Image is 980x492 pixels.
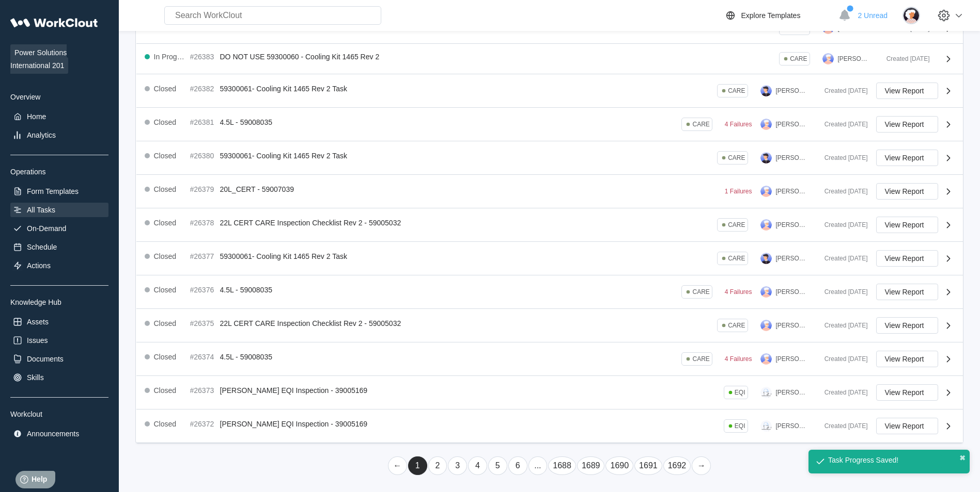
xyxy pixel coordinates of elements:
[728,221,745,228] div: CARE
[220,85,347,93] span: 59300061- Cooling Kit 1465 Rev 2 Task
[136,44,963,74] a: In Progress#26383DO NOT USE 59300060 - Cooling Kit 1465 Rev 2CARE[PERSON_NAME]Created [DATE]
[190,353,216,361] div: #26374
[220,53,380,61] span: DO NOT USE 59300060 - Cooling Kit 1465 Rev 2
[816,121,868,128] div: Created [DATE]
[816,188,868,195] div: Created [DATE]
[816,154,868,161] div: Created [DATE]
[876,183,938,200] button: View Report
[136,108,963,141] a: Closed#263814.5L - 59008035CARE4 Failures[PERSON_NAME]Created [DATE]View Report
[822,53,834,64] img: user-3.png
[136,175,963,208] a: Closed#2637920L_CERT - 590070391 Failures[PERSON_NAME]Created [DATE]View Report
[408,456,427,475] a: Page 1 is your current page
[27,206,55,214] div: All Tasks
[220,252,347,260] span: 59300061- Cooling Kit 1465 Rev 2 Task
[876,250,938,267] button: View Report
[10,203,108,217] a: All Tasks
[154,420,177,428] div: Closed
[154,185,177,193] div: Closed
[885,255,924,262] span: View Report
[776,422,808,430] div: [PERSON_NAME]
[959,454,966,462] button: close
[876,317,938,334] button: View Report
[10,258,108,273] a: Actions
[27,373,44,382] div: Skills
[878,55,930,62] div: Created [DATE]
[634,456,662,475] a: Page 1691
[828,456,898,464] div: Task Progress Saved!
[776,389,808,396] div: [PERSON_NAME]
[220,353,272,361] span: 4.5L - 59008035
[10,410,108,418] div: Workclout
[790,55,807,62] div: CARE
[760,85,772,96] img: user-5.png
[27,430,79,438] div: Announcements
[154,252,177,260] div: Closed
[692,456,711,475] a: Next page
[136,74,963,108] a: Closed#2638259300061- Cooling Kit 1465 Rev 2 TaskCARE[PERSON_NAME]Created [DATE]View Report
[27,224,66,233] div: On-Demand
[136,275,963,309] a: Closed#263764.5L - 59008035CARE4 Failures[PERSON_NAME]Created [DATE]View Report
[190,53,216,61] div: #26383
[27,261,51,270] div: Actions
[725,288,752,296] div: 4 Failures
[27,187,79,195] div: Form Templates
[741,11,800,20] div: Explore Templates
[10,298,108,306] div: Knowledge Hub
[10,109,108,124] a: Home
[760,320,772,331] img: user-3.png
[760,353,772,365] img: user-3.png
[885,355,924,363] span: View Report
[220,286,272,294] span: 4.5L - 59008035
[220,185,294,193] span: 20L_CERT - 59007039
[136,309,963,342] a: Closed#2637522L CERT CARE Inspection Checklist Rev 2 - 59005032CARE[PERSON_NAME]Created [DATE]Vie...
[735,389,745,396] div: EQI
[776,221,808,228] div: [PERSON_NAME]
[692,121,709,128] div: CARE
[760,219,772,231] img: user-3.png
[190,252,216,260] div: #26377
[164,6,381,25] input: Search WorkClout
[508,456,527,475] a: Page 6
[136,141,963,175] a: Closed#2638059300061- Cooling Kit 1465 Rev 2 TaskCARE[PERSON_NAME]Created [DATE]View Report
[838,55,870,62] div: [PERSON_NAME]
[136,376,963,409] a: Closed#26373[PERSON_NAME] EQI Inspection - 39005169EQI[PERSON_NAME]Created [DATE]View Report
[10,352,108,366] a: Documents
[10,168,108,176] div: Operations
[728,322,745,329] div: CARE
[154,353,177,361] div: Closed
[760,420,772,432] img: clout-09.png
[10,427,108,441] a: Announcements
[885,87,924,94] span: View Report
[428,456,447,475] a: Page 2
[190,118,216,126] div: #26381
[190,85,216,93] div: #26382
[27,112,46,121] div: Home
[220,319,401,327] span: 22L CERT CARE Inspection Checklist Rev 2 - 59005032
[190,386,216,395] div: #26373
[816,355,868,363] div: Created [DATE]
[816,255,868,262] div: Created [DATE]
[10,44,68,74] span: Power Solutions International 201
[154,152,177,160] div: Closed
[27,355,64,363] div: Documents
[816,322,868,329] div: Created [DATE]
[190,185,216,193] div: #26379
[776,154,808,161] div: [PERSON_NAME]
[760,119,772,130] img: user-3.png
[776,188,808,195] div: [PERSON_NAME]
[190,420,216,428] div: #26372
[816,422,868,430] div: Created [DATE]
[885,422,924,430] span: View Report
[885,288,924,296] span: View Report
[885,154,924,161] span: View Report
[816,288,868,296] div: Created [DATE]
[663,456,691,475] a: Page 1692
[728,87,745,94] div: CARE
[876,351,938,367] button: View Report
[776,255,808,262] div: [PERSON_NAME]
[154,53,186,61] div: In Progress
[725,121,752,128] div: 4 Failures
[776,288,808,296] div: [PERSON_NAME]
[27,243,57,251] div: Schedule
